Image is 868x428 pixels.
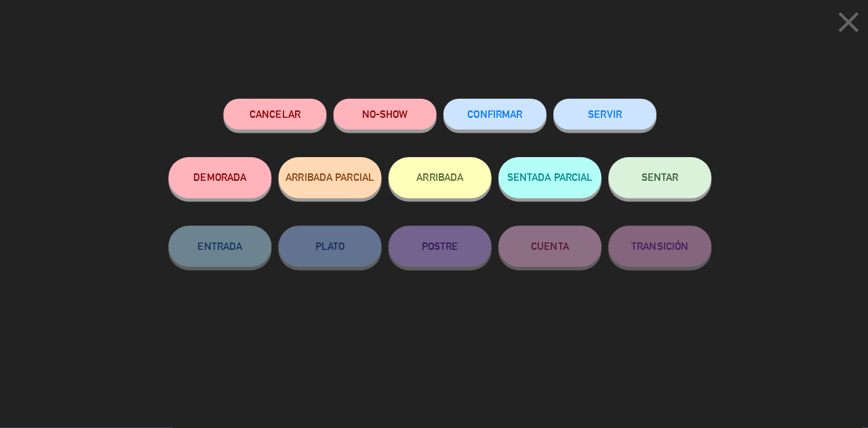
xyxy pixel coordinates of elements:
[275,229,376,270] button: PLATO
[600,229,702,270] button: TRANSICIÓN
[166,229,268,270] button: ENTRADA
[633,175,669,187] span: SENTAR
[220,104,322,134] button: Cancelar
[492,161,593,202] button: SENTADA PARCIAL
[816,10,858,50] button: close
[600,161,702,202] button: SENTAR
[461,113,515,125] span: CONFIRMAR
[282,175,370,187] span: ARRIBADA PARCIAL
[166,161,268,202] button: DEMORADA
[329,104,431,134] button: NO-SHOW
[383,161,485,202] button: ARRIBADA
[383,229,485,270] button: POSTRE
[546,104,648,134] button: SERVIR
[437,104,539,134] button: CONFIRMAR
[275,161,376,202] button: ARRIBADA PARCIAL
[820,11,854,45] i: close
[492,229,593,270] button: CUENTA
